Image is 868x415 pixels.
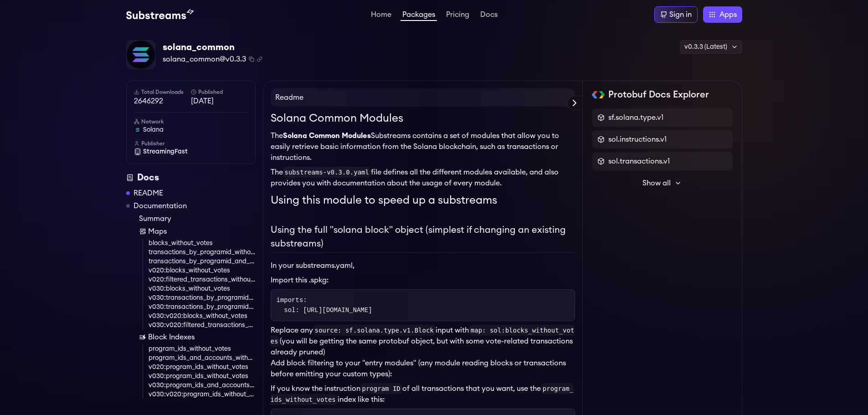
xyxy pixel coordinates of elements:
a: v020:blocks_without_votes [149,266,256,275]
button: Copy package name and version [249,56,254,62]
a: v030:v020:program_ids_without_votes [149,390,256,399]
a: v030:program_ids_and_accounts_without_votes [149,381,256,390]
p: Replace any input with (you will be getting the same protobuf object, but with some vote-related ... [271,325,575,358]
a: blocks_without_votes [149,239,256,248]
img: Block Index icon [139,333,146,341]
a: Maps [139,226,256,237]
a: v030:program_ids_without_votes [149,372,256,381]
h4: Readme [271,88,575,107]
a: v020:filtered_transactions_without_votes [149,275,256,284]
a: solana [134,125,248,134]
h6: Publisher [134,140,248,147]
div: v0.3.3 (Latest) [680,40,742,54]
span: 2646292 [134,96,191,107]
h6: Network [134,118,248,125]
a: README [134,188,163,199]
a: v030:blocks_without_votes [149,284,256,293]
p: In your substreams.yaml, [271,260,575,271]
span: solana_common@v0.3.3 [163,54,246,65]
span: Show all [642,178,671,189]
button: Show all [592,174,733,192]
span: sol.instructions.v1 [608,134,667,145]
a: v030:transactions_by_programid_without_votes [149,293,256,302]
h2: Protobuf Docs Explorer [608,88,709,101]
code: map: sol:blocks_without_votes [271,325,575,347]
h6: Published [191,88,248,96]
a: Sign in [654,6,698,23]
a: Home [369,11,393,20]
h6: Total Downloads [134,88,191,96]
h2: Using the full "solana block" object (simplest if changing an existing substreams) [271,223,575,253]
p: The Substreams contains a set of modules that allow you to easily retrieve basic information from... [271,130,575,163]
a: Summary [139,213,256,224]
a: Block Indexes [139,332,256,343]
a: program_ids_and_accounts_without_votes [149,354,256,363]
h1: Solana Common Modules [271,110,575,127]
span: StreamingFast [143,147,188,156]
p: If you know the instruction of all transactions that you want, use the index like this: [271,383,575,405]
a: Pricing [444,11,471,20]
button: Copy .spkg link to clipboard [257,56,262,62]
code: imports: sol: [URL][DOMAIN_NAME] [277,297,372,314]
code: program ID [360,383,402,394]
a: v030:transactions_by_programid_and_account_without_votes [149,302,256,312]
a: Packages [401,11,437,21]
a: transactions_by_programid_without_votes [149,248,256,257]
a: Docs [478,11,499,20]
span: Apps [719,9,737,20]
a: v020:program_ids_without_votes [149,363,256,372]
div: solana_common [163,41,262,54]
a: v030:v020:filtered_transactions_without_votes [149,321,256,330]
img: Map icon [139,228,146,235]
code: program_ids_without_votes [271,383,574,405]
span: [DATE] [191,96,248,107]
a: Documentation [134,200,187,211]
div: Docs [126,171,256,184]
p: The file defines all the different modules available, and also provides you with documentation ab... [271,167,575,189]
a: v030:v020:blocks_without_votes [149,312,256,321]
p: Add block filtering to your "entry modules" (any module reading blocks or transactions before emi... [271,358,575,379]
div: Sign in [669,9,692,20]
span: solana [143,125,164,134]
li: Import this .spkg: [271,275,575,286]
strong: Solana Common Modules [283,132,371,139]
img: solana [134,126,141,133]
span: sol.transactions.v1 [608,156,670,167]
img: Substream's logo [126,9,194,20]
span: sf.solana.type.v1 [608,112,663,123]
code: source: sf.solana.type.v1.Block [313,325,436,336]
h1: Using this module to speed up a substreams [271,192,575,209]
a: StreamingFast [134,147,248,156]
code: substreams-v0.3.0.yaml [283,167,371,178]
a: program_ids_without_votes [149,344,256,354]
img: Package Logo [127,41,155,69]
a: transactions_by_programid_and_account_without_votes [149,257,256,266]
img: Protobuf [592,91,605,98]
